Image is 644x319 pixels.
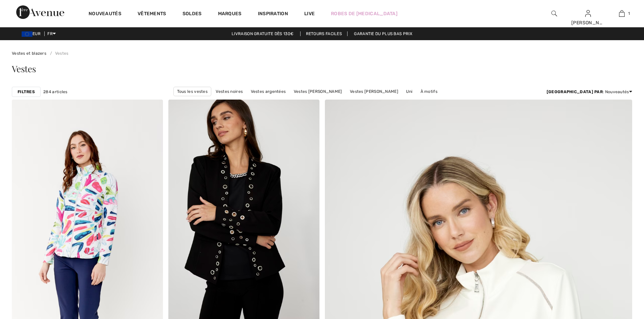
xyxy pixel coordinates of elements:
a: Soldes [183,11,202,18]
img: Euro [22,31,32,37]
span: 284 articles [43,89,68,95]
a: Livraison gratuite dès 130€ [226,31,299,36]
span: Inspiration [258,11,288,18]
a: Tous les vestes [173,87,212,96]
a: Vestes et blazers [12,51,46,56]
span: 1 [628,10,630,17]
div: [PERSON_NAME] [571,19,604,26]
img: Mon panier [619,9,625,18]
img: 1ère Avenue [16,5,64,19]
a: Vestes noires [212,87,246,96]
a: Garantie du plus bas prix [349,31,418,36]
a: Se connecter [585,10,591,17]
div: : Nouveautés [547,89,632,95]
a: Retours faciles [300,31,348,36]
strong: Filtres [18,89,35,95]
img: recherche [551,9,557,18]
span: Vestes [12,63,36,75]
a: Vestes [PERSON_NAME] [347,87,402,96]
a: Live [304,10,315,17]
img: Mes infos [585,9,591,18]
a: Nouveautés [89,11,121,18]
a: Vestes argentées [247,87,289,96]
a: À motifs [417,87,441,96]
a: Vêtements [138,11,166,18]
a: Marques [218,11,242,18]
span: EUR [22,31,43,36]
a: Uni [403,87,416,96]
strong: [GEOGRAPHIC_DATA] par [547,89,603,94]
a: Robes de [MEDICAL_DATA] [331,10,398,17]
a: Vestes [PERSON_NAME] [290,87,345,96]
a: 1 [605,9,638,18]
a: Vestes [47,51,68,56]
span: FR [47,31,56,36]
